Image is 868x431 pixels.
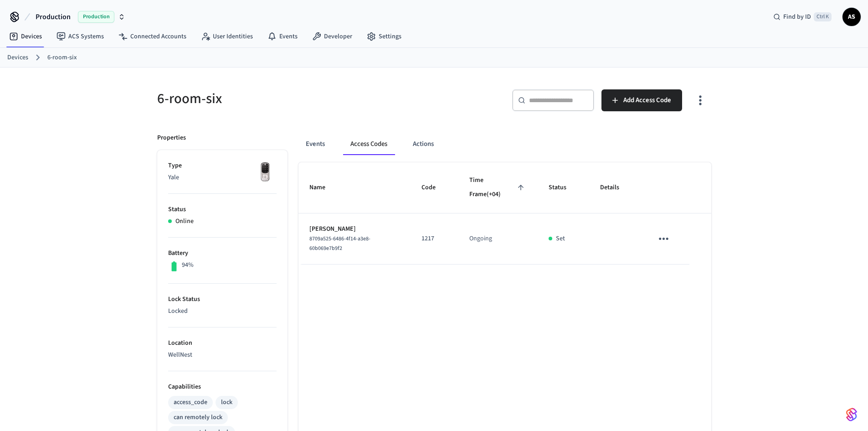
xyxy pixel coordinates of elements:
a: Events [260,28,305,45]
p: 1217 [421,234,447,244]
p: Battery [168,249,277,258]
span: Details [600,181,631,195]
p: Capabilities [168,382,277,392]
p: Lock Status [168,295,277,304]
a: Settings [360,28,409,45]
a: Devices [7,53,28,62]
p: Online [175,217,194,226]
p: Type [168,161,277,171]
div: Find by IDCtrl K [766,9,839,25]
div: can remotely lock [174,413,222,422]
a: 6-room-six [47,53,77,62]
span: Production [78,11,114,23]
button: Events [298,133,332,155]
span: AS [843,9,860,25]
span: Ctrl K [814,12,832,21]
table: sticky table [298,162,711,265]
span: Add Access Code [623,94,671,106]
p: [PERSON_NAME] [309,224,400,234]
p: 94% [182,260,194,270]
a: User Identities [194,28,260,45]
div: lock [221,398,232,407]
p: Properties [157,133,186,143]
button: Actions [406,133,441,155]
p: WellNest [168,350,277,360]
img: SeamLogoGradient.69752ec5.svg [846,407,857,422]
span: Status [549,181,578,195]
p: Locked [168,306,277,316]
button: Add Access Code [601,89,682,111]
span: Production [36,11,71,22]
div: access_code [174,398,207,407]
p: Status [168,205,277,214]
a: Devices [2,28,49,45]
img: Yale Assure Touchscreen Wifi Smart Lock, Satin Nickel, Front [254,161,277,184]
span: Time Frame(+04) [469,173,527,202]
p: Location [168,338,277,348]
button: AS [842,8,861,26]
a: Developer [305,28,360,45]
span: Find by ID [783,12,811,21]
span: Code [421,181,447,195]
div: ant example [298,133,711,155]
button: Access Codes [343,133,395,155]
span: 8709a525-6486-4f14-a3e8-60b069e7b9f2 [309,235,370,252]
p: Set [556,234,565,244]
h5: 6-room-six [157,89,429,108]
a: Connected Accounts [111,28,194,45]
a: ACS Systems [49,28,111,45]
span: Name [309,181,337,195]
td: Ongoing [458,213,538,265]
p: Yale [168,173,277,182]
